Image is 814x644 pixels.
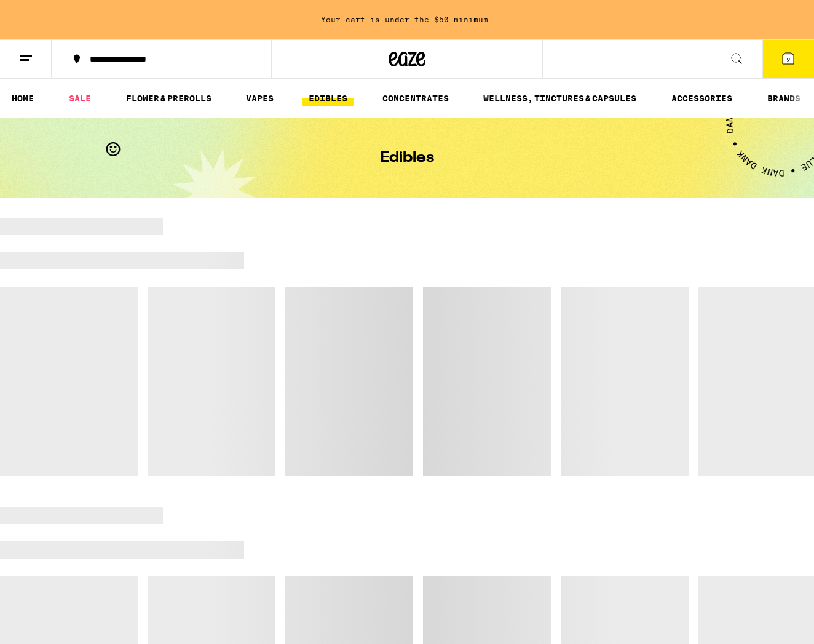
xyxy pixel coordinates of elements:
[665,91,738,106] a: ACCESSORIES
[762,40,814,78] button: 2
[380,151,434,165] h1: Edibles
[376,91,455,106] a: CONCENTRATES
[302,91,354,106] a: EDIBLES
[761,91,807,106] button: BRANDS
[63,91,97,106] a: SALE
[240,91,280,106] a: VAPES
[120,91,218,106] a: FLOWER & PREROLLS
[6,91,40,106] a: HOME
[477,91,642,106] a: WELLNESS, TINCTURES & CAPSULES
[786,56,790,63] span: 2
